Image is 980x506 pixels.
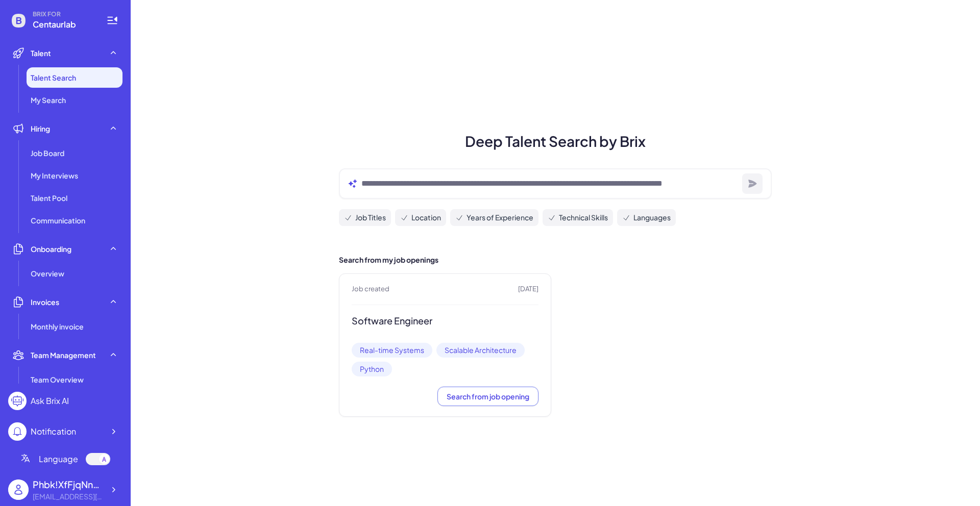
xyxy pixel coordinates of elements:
[352,315,538,327] h3: Software Engineer
[33,10,94,18] span: BRIX FOR
[31,268,64,279] span: Overview
[31,123,50,134] span: Hiring
[559,212,608,223] span: Technical Skills
[8,479,29,500] img: user_logo.png
[31,395,69,407] div: Ask Brix AI
[437,387,538,406] button: Search from job opening
[33,477,104,491] div: Phbk!XfFjqNnE6X
[33,18,94,31] span: Centaurlab
[31,95,66,105] span: My Search
[518,284,538,294] span: [DATE]
[352,362,392,376] span: Python
[39,453,78,465] span: Language
[467,212,533,223] span: Years of Experience
[339,255,772,265] h2: Search from my job openings
[352,284,389,294] span: Job created
[33,491,104,502] div: hchen862@gatech.edu
[31,350,96,360] span: Team Management
[31,321,84,332] span: Monthly invoice
[327,131,784,152] h1: Deep Talent Search by Brix
[31,48,51,58] span: Talent
[31,72,76,83] span: Talent Search
[31,148,64,158] span: Job Board
[31,193,67,203] span: Talent Pool
[436,343,525,358] span: Scalable Architecture
[31,425,76,438] div: Notification
[633,212,671,223] span: Languages
[411,212,441,223] span: Location
[31,215,85,225] span: Communication
[355,212,386,223] span: Job Titles
[352,343,432,358] span: Real-time Systems
[31,297,59,307] span: Invoices
[31,374,84,385] span: Team Overview
[447,392,529,401] span: Search from job opening
[31,170,78,181] span: My Interviews
[31,244,71,254] span: Onboarding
